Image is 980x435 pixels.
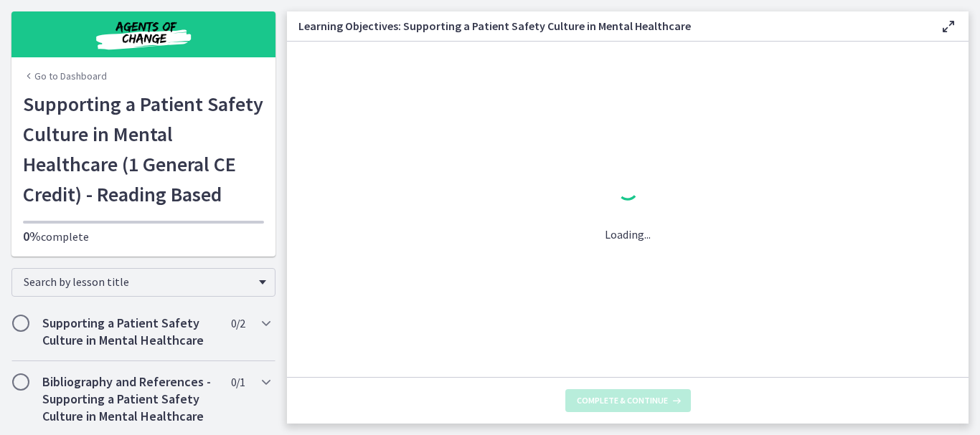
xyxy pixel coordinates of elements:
[24,274,252,289] span: Search by lesson title
[231,315,245,332] span: 0 / 2
[23,89,264,209] h1: Supporting a Patient Safety Culture in Mental Healthcare (1 General CE Credit) - Reading Based
[23,228,41,244] span: 0%
[577,395,668,406] span: Complete & continue
[57,17,230,52] img: Agents of Change
[11,268,275,297] div: Search by lesson title
[231,373,245,391] span: 0 / 1
[42,315,217,349] h2: Supporting a Patient Safety Culture in Mental Healthcare
[42,373,217,425] h2: Bibliography and References - Supporting a Patient Safety Culture in Mental Healthcare
[298,17,917,34] h3: Learning Objectives: Supporting a Patient Safety Culture in Mental Healthcare
[605,226,651,243] p: Loading...
[605,176,651,209] div: 1
[23,69,107,83] a: Go to Dashboard
[23,228,264,245] p: complete
[565,389,691,412] button: Complete & continue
